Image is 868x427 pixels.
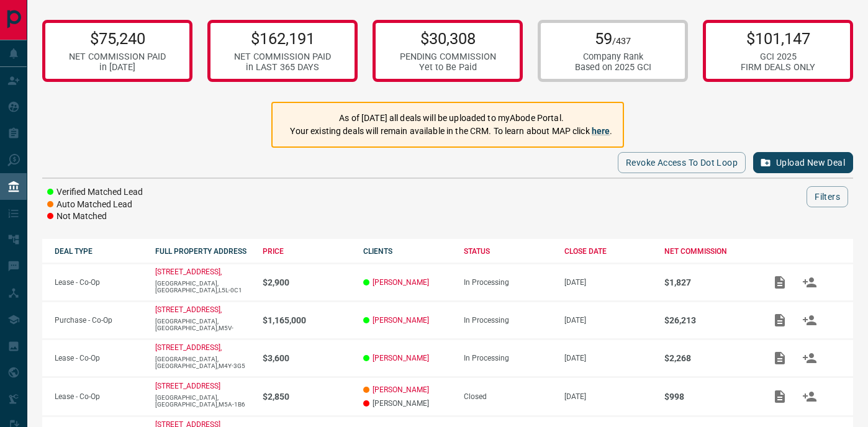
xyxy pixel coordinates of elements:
p: $162,191 [234,29,331,48]
div: NET COMMISSION PAID [234,52,331,62]
div: STATUS [464,247,552,256]
li: Not Matched [47,210,143,223]
p: Lease - Co-Op [55,354,143,362]
div: FULL PROPERTY ADDRESS [155,247,251,256]
span: Match Clients [795,315,825,324]
button: Filters [807,186,848,207]
div: NET COMMISSION PAID [69,52,166,62]
p: $2,268 [664,353,753,363]
div: NET COMMISSION [664,247,753,256]
p: $101,147 [741,29,815,48]
a: [STREET_ADDRESS], [155,267,222,276]
p: $2,850 [263,392,351,402]
a: [PERSON_NAME] [373,278,429,287]
p: $26,213 [664,315,753,325]
div: In Processing [464,278,552,287]
p: $30,308 [400,29,496,48]
a: [PERSON_NAME] [373,354,429,362]
p: Purchase - Co-Op [55,316,143,325]
p: [DATE] [564,354,653,362]
p: $2,900 [263,277,351,287]
p: [GEOGRAPHIC_DATA],[GEOGRAPHIC_DATA],M5A-1B6 [155,394,251,408]
p: [DATE] [564,392,653,401]
p: Lease - Co-Op [55,392,143,401]
span: Add / View Documents [765,392,795,400]
span: Match Clients [795,392,825,400]
p: Your existing deals will remain available in the CRM. To learn about MAP click . [290,125,612,138]
p: [GEOGRAPHIC_DATA],[GEOGRAPHIC_DATA],M5V- [155,318,251,331]
span: Add / View Documents [765,277,795,286]
div: Based on 2025 GCI [575,62,651,73]
div: in LAST 365 DAYS [234,62,331,73]
div: GCI 2025 [741,52,815,62]
span: Add / View Documents [765,353,795,362]
button: Revoke Access to Dot Loop [618,152,746,173]
p: As of [DATE] all deals will be uploaded to myAbode Portal. [290,112,612,125]
div: In Processing [464,316,552,325]
p: $3,600 [263,353,351,363]
p: $998 [664,392,753,402]
div: Company Rank [575,52,651,62]
div: In Processing [464,354,552,362]
div: Closed [464,392,552,401]
p: [DATE] [564,316,653,325]
div: PENDING COMMISSION [400,52,496,62]
li: Auto Matched Lead [47,199,143,211]
p: $75,240 [69,29,166,48]
p: [DATE] [564,278,653,287]
li: Verified Matched Lead [47,186,143,199]
a: [STREET_ADDRESS], [155,305,222,314]
div: CLIENTS [363,247,451,256]
p: $1,827 [664,277,753,287]
a: [STREET_ADDRESS], [155,343,222,352]
p: [PERSON_NAME] [363,399,451,408]
div: CLOSE DATE [564,247,653,256]
a: [PERSON_NAME] [373,316,429,325]
span: Match Clients [795,353,825,362]
p: $1,165,000 [263,315,351,325]
div: in [DATE] [69,62,166,73]
button: Upload New Deal [753,152,853,173]
span: Add / View Documents [765,315,795,324]
div: DEAL TYPE [55,247,143,256]
p: [GEOGRAPHIC_DATA],[GEOGRAPHIC_DATA],M4Y-3G5 [155,356,251,369]
p: Lease - Co-Op [55,278,143,287]
a: [PERSON_NAME] [373,385,429,394]
div: Yet to Be Paid [400,62,496,73]
a: here [592,126,610,136]
a: [STREET_ADDRESS] [155,382,220,390]
div: PRICE [263,247,351,256]
div: FIRM DEALS ONLY [741,62,815,73]
p: [GEOGRAPHIC_DATA],[GEOGRAPHIC_DATA],L5L-0C1 [155,280,251,294]
span: /437 [612,36,631,47]
span: Match Clients [795,277,825,286]
p: 59 [575,29,651,48]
